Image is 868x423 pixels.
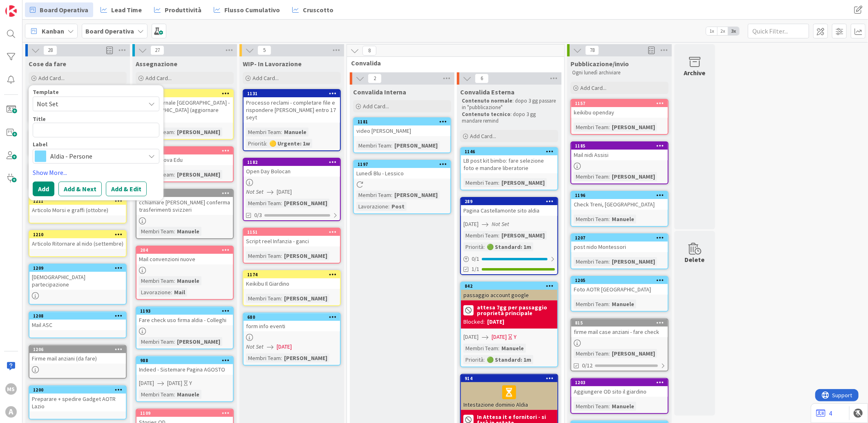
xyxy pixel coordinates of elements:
[33,168,159,177] a: Show More...
[575,143,668,149] div: 1185
[145,74,172,82] span: Add Card...
[29,197,126,215] div: 1211Articolo Morsi e graffi (ottobre)
[462,111,557,125] p: : dopo 3 gg mandare remind
[499,231,547,240] div: [PERSON_NAME]
[461,205,557,216] div: Pagina Castellamonte sito aldia
[748,24,809,38] input: Quick Filter...
[246,343,264,350] i: Not Set
[209,2,285,17] a: Flusso Cumulativo
[247,272,340,278] div: 1174
[391,141,392,150] span: :
[244,228,340,246] div: 1151Script reel Infanzia - ganci
[571,284,668,295] div: Foto AOTR [GEOGRAPHIC_DATA]
[684,68,706,78] div: Archive
[174,276,175,285] span: :
[461,254,557,264] div: 0/1
[574,349,608,358] div: Membri Team
[571,386,668,397] div: Aggiungere OD sito il giardino
[303,5,333,15] span: Cruscotto
[570,60,629,68] span: Pubblicazione/invio
[571,234,668,252] div: 1207post nido Montessori
[136,364,233,375] div: Indeed - Sistemare Pagina AGOSTO
[461,198,557,216] div: 289Pagina Castellamonte sito aldia
[388,202,389,211] span: :
[461,148,557,173] div: 1146LB post kit bimbo: fare selezione foto e mandare liberatorie
[574,172,608,181] div: Membri Team
[29,353,126,364] div: Firme mail anziani (da fare)
[571,192,668,199] div: 1196
[244,90,340,97] div: 1131
[136,190,233,197] div: 1195
[25,2,93,17] a: Board Operativa
[706,27,717,35] span: 1x
[465,199,557,204] div: 289
[174,390,175,399] span: :
[244,271,340,289] div: 1174Keikibu Il Giardino
[575,235,668,241] div: 1207
[354,118,450,136] div: 1181video [PERSON_NAME]
[483,355,485,364] span: :
[498,231,499,240] span: :
[575,380,668,385] div: 1203
[33,181,54,196] button: Add
[140,247,233,253] div: 204
[139,276,174,285] div: Membri Team
[246,199,281,208] div: Membri Team
[610,215,636,224] div: Manuele
[136,97,233,123] div: Menù invernale [GEOGRAPHIC_DATA] - [GEOGRAPHIC_DATA] (aggiornare anno)
[368,74,382,83] span: 2
[610,172,657,181] div: [PERSON_NAME]
[571,142,668,150] div: 1185
[472,265,479,273] span: 1/1
[244,321,340,331] div: form info eventi
[354,161,450,179] div: 1197Lunedì Blu - Lessico
[461,282,557,290] div: 842
[571,100,668,118] div: 1157keikibu openday
[608,215,610,224] span: :
[136,147,233,154] div: 1202
[463,231,498,240] div: Membri Team
[29,346,126,353] div: 1206
[354,118,450,125] div: 1181
[282,199,329,208] div: [PERSON_NAME]
[244,313,340,331] div: 680form info eventi
[608,349,610,358] span: :
[571,277,668,295] div: 1205Foto AOTR [GEOGRAPHIC_DATA]
[139,227,174,236] div: Membri Team
[610,349,657,358] div: [PERSON_NAME]
[499,344,526,353] div: Manuele
[571,192,668,210] div: 1196Check Treni, [GEOGRAPHIC_DATA]
[33,198,126,204] div: 1211
[140,308,233,314] div: 1193
[150,45,164,55] span: 27
[224,5,280,15] span: Flusso Cumulativo
[29,197,126,205] div: 1211
[85,27,134,35] b: Board Operativa
[485,242,533,251] div: 🟢 Standard: 1m
[356,141,391,150] div: Membri Team
[582,361,593,370] span: 0/12
[463,344,498,353] div: Membri Team
[580,84,606,92] span: Add Card...
[29,312,126,320] div: 1208
[246,354,281,363] div: Membri Team
[391,190,392,199] span: :
[477,304,555,316] b: attesa 7gg per passaggio proprietà principale
[171,288,172,297] span: :
[717,27,728,35] span: 2x
[354,168,450,179] div: Lunedì Blu - Lessico
[140,148,233,154] div: 1202
[571,142,668,160] div: 1185Mail nidi Assisi
[33,387,126,393] div: 1200
[281,128,282,137] span: :
[136,246,233,254] div: 204
[29,231,126,249] div: 1210Articolo Ritornare al nido (settembre)
[358,161,450,167] div: 1197
[389,202,407,211] div: Post
[354,161,450,168] div: 1197
[287,2,338,17] a: Cruscotto
[353,88,406,96] span: Convalida Interna
[463,333,479,341] span: [DATE]
[139,337,174,346] div: Membri Team
[140,358,233,363] div: 988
